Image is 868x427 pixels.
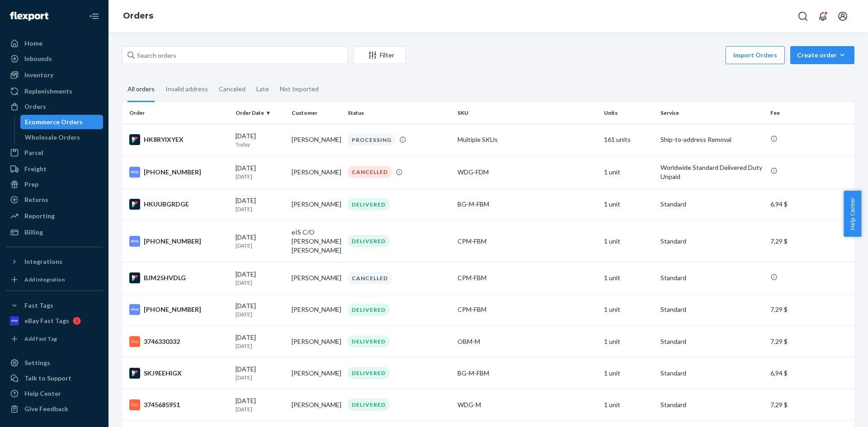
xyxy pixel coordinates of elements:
[767,326,854,357] td: 7,29 $
[458,200,597,209] div: BG-M-FBM
[458,237,597,246] div: CPM-FBM
[5,332,103,346] a: Add Fast Tag
[123,11,153,21] a: Orders
[600,389,656,421] td: 1 unit
[348,272,392,284] div: CANCELLED
[129,236,228,247] div: [PHONE_NUMBER]
[348,235,390,247] div: DELIVERED
[660,305,763,314] p: Standard
[767,357,854,389] td: 6,94 $
[24,358,50,367] div: Settings
[236,205,284,213] p: [DATE]
[660,237,763,246] p: Standard
[790,46,854,64] button: Create order
[354,46,406,64] button: Filter
[767,188,854,220] td: 6,94 $
[24,195,48,204] div: Returns
[24,316,69,325] div: eBay Fast Tags
[5,145,103,160] a: Parcel
[24,70,53,80] div: Inventory
[348,134,396,146] div: PROCESSING
[20,130,104,145] a: Wholesale Orders
[129,134,228,145] div: HK8RYIXYEX
[236,242,284,249] p: [DATE]
[24,276,65,283] div: Add Integration
[354,51,406,60] div: Filter
[5,192,103,207] a: Returns
[24,39,42,48] div: Home
[767,389,854,421] td: 7,29 $
[5,52,103,66] a: Inbounds
[5,162,103,176] a: Freight
[10,12,48,21] img: Flexport logo
[24,87,72,96] div: Replenishments
[600,102,656,124] th: Units
[288,294,344,325] td: [PERSON_NAME]
[348,304,390,316] div: DELIVERED
[5,209,103,223] a: Reporting
[236,374,284,381] p: [DATE]
[236,333,284,350] div: [DATE]
[288,357,344,389] td: [PERSON_NAME]
[458,400,597,409] div: WDG-M
[24,228,43,237] div: Billing
[767,102,854,124] th: Fee
[5,99,103,114] a: Orders
[726,46,785,64] button: Import Orders
[236,164,284,180] div: [DATE]
[348,198,390,211] div: DELIVERED
[288,155,344,188] td: [PERSON_NAME]
[5,84,103,99] a: Replenishments
[20,115,104,129] a: Ecommerce Orders
[458,168,597,177] div: WDG-FDM
[24,148,43,157] div: Parcel
[657,102,767,124] th: Service
[288,220,344,262] td: eIS C/O [PERSON_NAME] [PERSON_NAME]
[288,262,344,294] td: [PERSON_NAME]
[129,399,228,410] div: 3745685951
[232,102,288,124] th: Order Date
[129,199,228,210] div: HKUUBGRDGE
[236,270,284,286] div: [DATE]
[288,326,344,357] td: [PERSON_NAME]
[660,200,763,209] p: Standard
[85,7,103,25] button: Close Navigation
[236,342,284,350] p: [DATE]
[165,77,208,101] div: Invalid address
[5,68,103,82] a: Inventory
[236,173,284,180] p: [DATE]
[348,166,392,178] div: CANCELLED
[116,3,160,29] ol: breadcrumbs
[127,77,155,102] div: All orders
[458,369,597,378] div: BG-M-FBM
[280,77,319,101] div: Not Imported
[844,191,861,237] span: Help Center
[834,7,852,25] button: Open account menu
[25,117,83,127] div: Ecommerce Orders
[660,163,763,181] p: Worldwide Standard Delivered Duty Unpaid
[600,124,656,155] td: 161 units
[454,102,600,124] th: SKU
[814,7,832,25] button: Open notifications
[256,77,269,101] div: Late
[794,7,812,25] button: Open Search Box
[236,279,284,286] p: [DATE]
[129,167,228,178] div: [PHONE_NUMBER]
[348,399,390,411] div: DELIVERED
[288,389,344,421] td: [PERSON_NAME]
[5,386,103,401] a: Help Center
[288,124,344,155] td: [PERSON_NAME]
[5,254,103,269] button: Integrations
[454,124,600,155] td: Multiple SKUs
[5,298,103,313] button: Fast Tags
[5,225,103,239] a: Billing
[767,220,854,262] td: 7,29 $
[24,164,47,174] div: Freight
[236,365,284,381] div: [DATE]
[24,102,46,111] div: Orders
[5,356,103,370] a: Settings
[236,233,284,249] div: [DATE]
[129,336,228,347] div: 3746330332
[600,326,656,357] td: 1 unit
[236,301,284,318] div: [DATE]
